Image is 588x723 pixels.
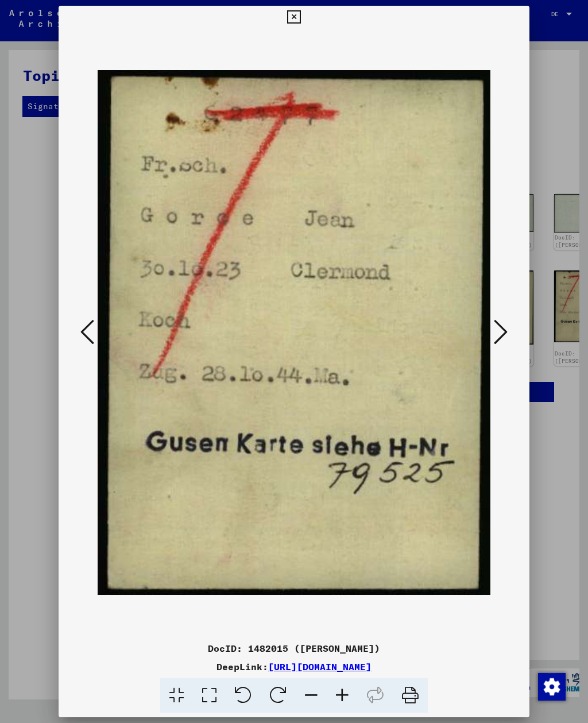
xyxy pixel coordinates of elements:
[59,641,529,655] div: DocID: 1482015 ([PERSON_NAME])
[538,673,566,701] img: Zustimmung ändern
[537,672,565,700] div: Zustimmung ändern
[98,29,490,637] img: 002.jpg
[59,660,529,674] div: DeepLink:
[268,661,372,672] a: [URL][DOMAIN_NAME]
